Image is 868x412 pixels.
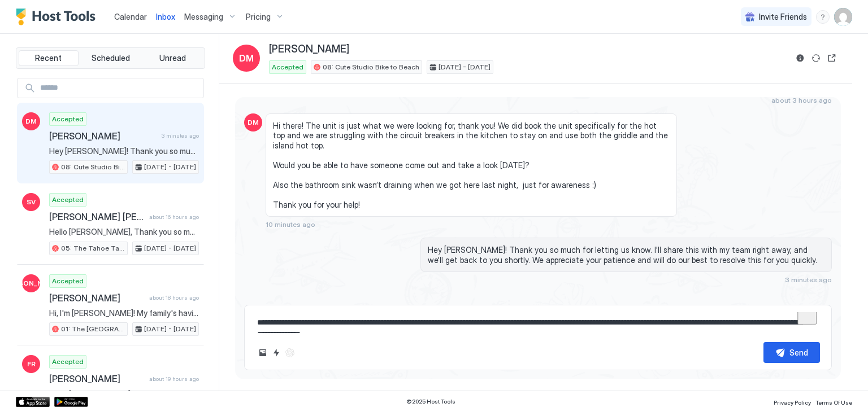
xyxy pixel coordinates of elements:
span: Calendar [114,12,147,21]
a: Host Tools Logo [16,8,101,25]
textarea: To enrich screen reader interactions, please activate Accessibility in Grammarly extension settings [256,312,820,333]
span: Inbox [156,12,175,21]
a: Calendar [114,11,147,23]
input: Input Field [36,78,203,98]
span: 10 minutes ago [266,220,315,229]
span: [DATE] - [DATE] [144,243,196,253]
span: SV [27,197,36,207]
span: 05: The Tahoe Tamarack Pet Friendly Studio [61,243,125,253]
button: Unread [142,50,202,66]
span: Accepted [52,276,84,286]
span: 08: Cute Studio Bike to Beach [323,62,419,72]
span: 3 minutes ago [162,132,199,139]
span: Accepted [52,114,84,124]
a: Google Play Store [54,397,88,407]
a: App Store [16,397,50,407]
span: 08: Cute Studio Bike to Beach [61,162,125,172]
span: Accepted [272,62,303,72]
span: Pricing [246,12,271,22]
span: about 19 hours ago [149,375,199,383]
span: Hello [PERSON_NAME], Thank you so much for your booking! We'll send the check-in instructions on ... [49,389,199,399]
span: about 16 hours ago [149,213,199,221]
span: [PERSON_NAME] [49,130,157,142]
button: Send [763,342,820,363]
span: Unread [159,53,186,63]
span: [PERSON_NAME] [3,278,59,288]
span: Terms Of Use [815,399,852,406]
span: Hi there! The unit is just what we were looking for, thank you! We did book the unit specifically... [273,121,670,210]
span: Scheduled [92,53,130,63]
span: [DATE] - [DATE] [144,162,196,172]
span: 3 minutes ago [785,275,832,284]
a: Terms Of Use [815,396,852,407]
button: Upload image [256,346,270,360]
button: Recent [19,50,79,66]
span: DM [239,51,254,65]
span: [DATE] - [DATE] [439,62,491,72]
span: DM [248,117,259,128]
button: Open reservation [825,51,839,65]
span: Hey [PERSON_NAME]! Thank you so much for letting us know. I'll share this with my team right away... [49,146,199,156]
a: Inbox [156,11,175,23]
span: 01: The [GEOGRAPHIC_DATA] at The [GEOGRAPHIC_DATA] [61,324,125,334]
span: FR [27,359,36,369]
span: Recent [35,53,62,63]
button: Scheduled Messages [727,293,832,308]
span: [PERSON_NAME] [269,43,349,56]
span: about 3 hours ago [771,96,832,104]
span: Privacy Policy [774,399,811,406]
span: [PERSON_NAME] [49,292,145,304]
span: [PERSON_NAME] [49,373,145,384]
span: © 2025 Host Tools [406,398,455,405]
span: about 18 hours ago [149,294,199,301]
button: Sync reservation [809,51,823,65]
div: Scheduled Messages [742,295,819,306]
span: Hello [PERSON_NAME], Thank you so much for your booking! We'll send the check-in instructions [DA... [49,227,199,237]
div: tab-group [16,47,205,69]
span: [DATE] - [DATE] [144,324,196,334]
button: Quick reply [270,346,283,360]
span: DM [25,116,37,126]
span: Accepted [52,357,84,367]
span: Messaging [184,12,223,22]
a: Privacy Policy [774,396,811,407]
span: Accepted [52,195,84,205]
button: Scheduled [81,50,141,66]
span: Hi, I'm [PERSON_NAME]! My family's having a reunion in the area; and your apartment, especially w... [49,308,199,318]
span: [PERSON_NAME] [PERSON_NAME] [49,211,145,222]
button: Reservation information [793,51,807,65]
span: Hey [PERSON_NAME]! Thank you so much for letting us know. I'll share this with my team right away... [428,245,824,265]
div: Send [789,347,808,358]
